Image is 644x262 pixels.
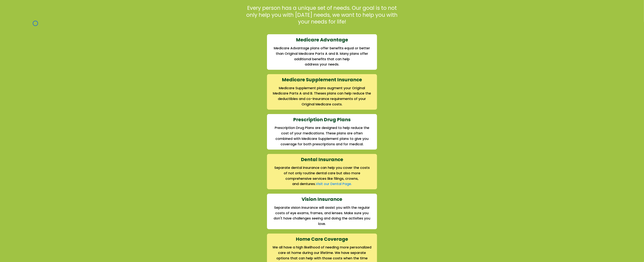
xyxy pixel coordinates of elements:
strong: Medicare Supplement Insurance [282,76,362,83]
h2: Prescription Drug Plans are designed to help reduce the cost of your medications. These plans are... [272,125,372,147]
strong: Dental Insurance [301,156,343,163]
h2: Medicare Supplement plans augment your Original Medicare Parts A and B. Theses plans can help red... [272,85,372,107]
strong: Home Care Coverage [296,236,348,242]
strong: Medicare Advantage [296,37,348,43]
h2: Separate vision insurance will assist you with the regular costs of eye exams, frames, and lenses... [272,205,372,227]
a: Visit our Dental Page. [316,181,352,186]
h2: address your needs. [272,62,372,67]
h2: Separate dental insurance can help you cover the costs of not only routine dental care but also m... [272,165,372,181]
p: Every person has a unique set of needs. Our goal is to not only help you with [DATE] needs, we wa... [243,5,401,25]
h2: Medicare Advantage plans offer benefits equal or better than Original Medicare Parts A and B. Man... [272,46,372,62]
h2: and dentures. [272,181,372,187]
strong: Vision Insurance [302,196,342,203]
strong: Prescription Drug Plans [293,116,351,123]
